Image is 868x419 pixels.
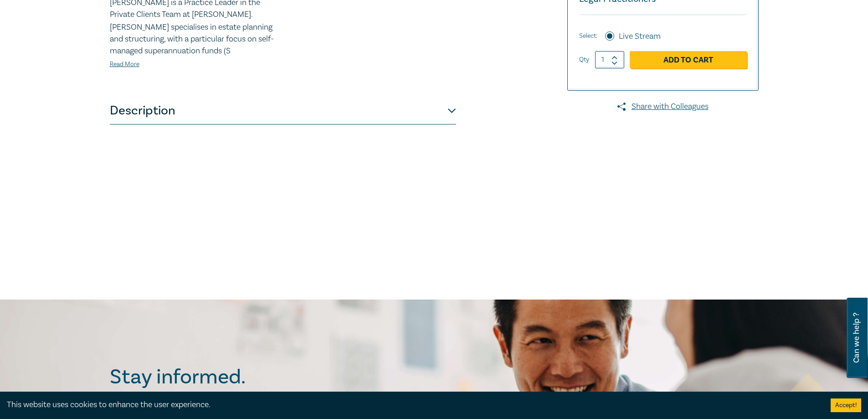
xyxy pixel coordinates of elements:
p: [PERSON_NAME] specialises in estate planning and structuring, with a particular focus on self-man... [110,21,277,57]
span: Select: [579,31,597,41]
label: Live Stream [619,31,661,42]
a: Add to Cart [630,51,747,68]
label: Qty [579,55,589,65]
button: Accept cookies [831,398,861,412]
input: 1 [595,51,624,68]
a: Share with Colleagues [567,101,759,113]
a: Read More [110,60,139,68]
div: This website uses cookies to enhance the user experience. [7,399,817,411]
button: Description [110,97,456,124]
h2: Stay informed. [110,365,325,389]
span: Can we help ? [852,303,861,372]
